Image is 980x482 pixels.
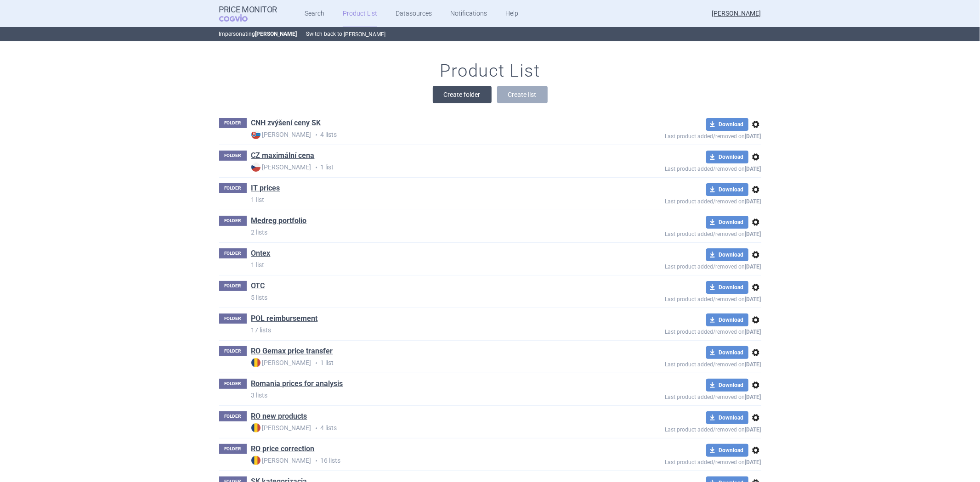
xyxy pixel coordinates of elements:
button: Download [706,216,748,229]
strong: [DATE] [745,133,761,140]
img: SK [251,130,261,139]
button: Download [706,248,748,261]
button: Download [706,346,748,359]
a: CZ maximální cena [251,151,315,161]
strong: [PERSON_NAME] [251,456,312,465]
i: • [312,424,321,433]
strong: [PERSON_NAME] [251,423,312,432]
p: Last product added/removed on [599,131,761,140]
p: 17 lists [251,325,599,335]
strong: [DATE] [745,263,761,270]
strong: [DATE] [745,426,761,433]
a: Ontex [251,248,271,258]
h1: RO Gemax price transfer [251,346,333,358]
p: Last product added/removed on [599,294,761,303]
h1: Product List [440,61,540,82]
p: 1 list [251,358,599,368]
i: • [312,456,321,465]
strong: [DATE] [745,459,761,465]
img: RO [251,358,261,367]
img: CZ [251,163,261,172]
p: 4 lists [251,130,599,140]
strong: [DATE] [745,329,761,335]
p: 1 list [251,260,599,269]
i: • [312,163,321,172]
strong: [PERSON_NAME] [251,130,312,139]
p: Last product added/removed on [599,359,761,368]
p: Last product added/removed on [599,163,761,172]
strong: [DATE] [745,198,761,205]
a: Romania prices for analysis [251,379,343,389]
p: 2 lists [251,228,599,237]
p: FOLDER [219,411,247,421]
p: FOLDER [219,314,247,324]
a: CNH zvýšení ceny SK [251,118,321,128]
p: Last product added/removed on [599,457,761,465]
a: Price MonitorCOGVIO [219,5,278,22]
strong: [PERSON_NAME] [251,358,312,367]
h1: CNH zvýšení ceny SK [251,118,321,130]
button: Download [706,183,748,196]
button: Download [706,444,748,457]
a: RO new products [251,411,307,421]
h1: OTC [251,281,265,293]
p: FOLDER [219,444,247,454]
p: Last product added/removed on [599,392,761,400]
button: Download [706,314,748,326]
p: Impersonating Switch back to [219,27,761,41]
button: Download [706,281,748,294]
strong: [DATE] [745,166,761,172]
h1: CZ maximální cena [251,151,315,163]
p: FOLDER [219,281,247,291]
a: POL reimbursement [251,314,318,324]
h1: IT prices [251,183,280,195]
strong: [DATE] [745,231,761,237]
p: Last product added/removed on [599,424,761,433]
strong: [PERSON_NAME] [255,31,297,37]
p: Last product added/removed on [599,261,761,270]
p: 16 lists [251,456,599,465]
strong: [PERSON_NAME] [251,163,312,172]
p: FOLDER [219,118,247,128]
a: RO Gemax price transfer [251,346,333,356]
p: FOLDER [219,151,247,161]
p: 3 lists [251,391,599,400]
i: • [312,130,321,140]
button: Create list [497,86,548,103]
a: RO price correction [251,444,315,454]
p: Last product added/removed on [599,196,761,205]
p: FOLDER [219,346,247,356]
img: RO [251,423,261,432]
button: Download [706,118,748,131]
p: 1 list [251,195,599,204]
button: Create folder [433,86,492,103]
p: Last product added/removed on [599,326,761,335]
button: [PERSON_NAME] [344,31,386,38]
img: RO [251,456,261,465]
p: FOLDER [219,379,247,389]
button: Download [706,379,748,392]
p: 5 lists [251,293,599,302]
h1: Ontex [251,248,271,260]
p: Last product added/removed on [599,229,761,237]
a: Medreg portfolio [251,216,307,226]
a: IT prices [251,183,280,193]
strong: Price Monitor [219,5,278,14]
h1: Medreg portfolio [251,216,307,228]
span: COGVIO [219,14,261,22]
a: OTC [251,281,265,291]
p: 1 list [251,163,599,172]
h1: RO new products [251,411,307,423]
strong: [DATE] [745,394,761,400]
i: • [312,359,321,368]
h1: POL reimbursement [251,314,318,325]
p: FOLDER [219,248,247,258]
p: 4 lists [251,423,599,433]
button: Download [706,411,748,424]
strong: [DATE] [745,296,761,303]
h1: Romania prices for analysis [251,379,343,391]
p: FOLDER [219,216,247,226]
p: FOLDER [219,183,247,193]
strong: [DATE] [745,361,761,368]
h1: RO price correction [251,444,315,456]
